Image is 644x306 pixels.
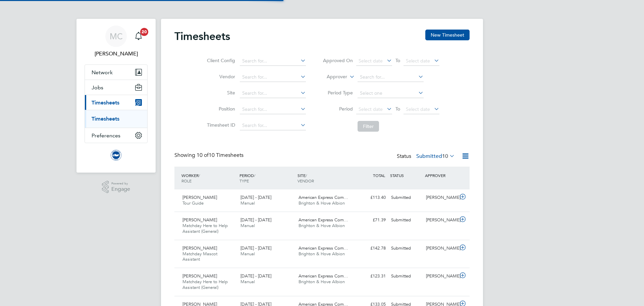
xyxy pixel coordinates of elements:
div: Submitted [388,271,423,282]
span: Millie Crowhurst [85,50,148,58]
span: Manual [240,251,255,257]
nav: Main navigation [76,19,156,173]
div: Timesheets [85,110,147,128]
input: Search for... [240,56,306,66]
label: Site [205,90,235,96]
span: 10 Timesheets [197,152,244,159]
span: American Express Com… [299,217,348,223]
span: Preferences [92,132,120,139]
input: Search for... [240,121,306,130]
label: Period [323,106,353,112]
span: / [306,173,307,178]
span: [DATE] - [DATE] [240,217,271,223]
span: VENDOR [298,178,314,183]
input: Search for... [240,73,306,82]
span: Brighton & Hove Albion [299,279,345,285]
button: Network [85,65,147,80]
button: Filter [358,121,379,132]
span: Select date [359,106,383,112]
label: Approved On [323,57,353,63]
span: American Express Com… [299,245,348,251]
span: TOTAL [373,173,385,178]
span: Matchday Here to Help Assistant (General) [182,279,228,290]
a: 20 [132,26,145,47]
div: £71.39 [354,215,388,226]
span: [PERSON_NAME] [182,194,217,200]
div: STATUS [388,169,423,181]
button: Preferences [85,128,147,143]
div: [PERSON_NAME] [423,192,458,203]
span: / [199,173,200,178]
div: PERIOD [238,169,296,187]
span: Network [92,69,113,76]
div: [PERSON_NAME] [423,215,458,226]
label: Submitted [416,153,455,160]
span: Brighton & Hove Albion [299,223,345,228]
input: Search for... [240,89,306,98]
span: Matchday Mascot Assistant [182,251,217,262]
span: Brighton & Hove Albion [299,251,345,257]
span: Select date [406,106,430,112]
span: American Express Com… [299,194,348,200]
a: Go to home page [85,150,148,161]
div: [PERSON_NAME] [423,271,458,282]
span: / [254,173,255,178]
span: 20 [140,28,148,36]
a: Timesheets [92,116,119,122]
div: Status [397,152,456,161]
span: Select date [359,58,383,64]
span: Manual [240,200,255,206]
button: Jobs [85,80,147,95]
span: To [393,104,402,113]
span: [DATE] - [DATE] [240,194,271,200]
input: Select one [358,89,424,98]
span: 10 [442,153,448,160]
label: Period Type [323,90,353,96]
div: £113.40 [354,192,388,203]
span: Manual [240,223,255,228]
span: TYPE [239,178,249,183]
label: Approver [317,74,347,80]
span: Matchday Here to Help Assistant (General) [182,223,228,234]
div: £123.31 [354,271,388,282]
div: WORKER [180,169,238,187]
label: Vendor [205,74,235,80]
span: Manual [240,279,255,285]
span: Brighton & Hove Albion [299,200,345,206]
div: £142.78 [354,243,388,254]
div: Showing [174,152,245,159]
span: 10 of [197,152,209,159]
label: Timesheet ID [205,122,235,128]
div: Submitted [388,192,423,203]
span: Select date [406,58,430,64]
span: Engage [111,186,130,192]
span: Tour Guide [182,200,204,206]
span: [PERSON_NAME] [182,245,217,251]
label: Position [205,106,235,112]
input: Search for... [240,105,306,114]
div: APPROVER [423,169,458,181]
span: [DATE] - [DATE] [240,273,271,279]
span: [PERSON_NAME] [182,217,217,223]
span: American Express Com… [299,273,348,279]
span: Timesheets [92,99,119,106]
span: ROLE [181,178,192,183]
button: Timesheets [85,95,147,110]
span: MC [110,32,123,41]
span: To [393,56,402,65]
span: Jobs [92,84,103,91]
label: Client Config [205,57,235,63]
span: [PERSON_NAME] [182,273,217,279]
input: Search for... [358,73,424,82]
a: MC[PERSON_NAME] [85,26,148,58]
div: SITE [296,169,354,187]
h2: Timesheets [174,30,230,43]
span: [DATE] - [DATE] [240,245,271,251]
button: New Timesheet [425,30,470,40]
a: Powered byEngage [102,181,130,193]
div: Submitted [388,215,423,226]
span: Powered by [111,181,130,186]
div: [PERSON_NAME] [423,243,458,254]
div: Submitted [388,243,423,254]
img: brightonandhovealbion-logo-retina.png [111,150,121,161]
